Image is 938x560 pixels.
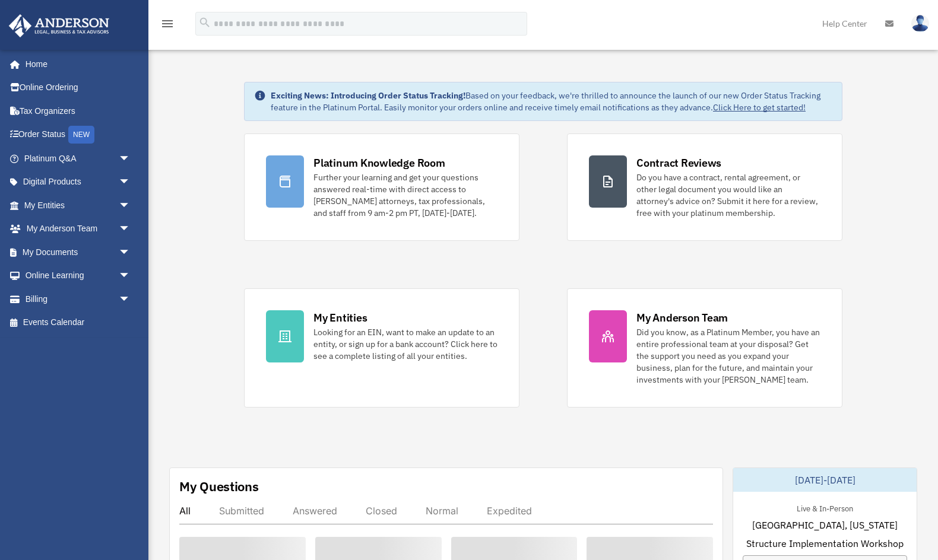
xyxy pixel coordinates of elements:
[8,52,142,76] a: Home
[8,76,148,100] a: Online Ordering
[8,123,148,147] a: Order StatusNEW
[119,287,142,311] span: arrow_drop_down
[567,288,842,408] a: My Anderson Team Did you know, as a Platinum Member, you have an entire professional team at your...
[244,288,519,408] a: My Entities Looking for an EIN, want to make an update to an entity, or sign up for a bank accoun...
[179,505,191,517] div: All
[713,102,806,113] a: Click Here to get started!
[119,193,142,218] span: arrow_drop_down
[244,133,519,241] a: Platinum Knowledge Room Further your learning and get your questions answered real-time with dire...
[119,240,142,265] span: arrow_drop_down
[8,99,148,123] a: Tax Organizers
[119,264,142,288] span: arrow_drop_down
[313,155,445,170] div: Platinum Knowledge Room
[160,21,175,31] a: menu
[160,17,175,31] i: menu
[752,518,898,532] span: [GEOGRAPHIC_DATA], [US_STATE]
[636,326,820,386] div: Did you know, as a Platinum Member, you have an entire professional team at your disposal? Get th...
[119,170,142,195] span: arrow_drop_down
[119,217,142,241] span: arrow_drop_down
[487,505,532,517] div: Expedited
[5,14,113,37] img: Anderson Advisors Platinum Portal
[8,264,148,288] a: Online Learningarrow_drop_down
[636,171,820,219] div: Do you have a contract, rental agreement, or other legal document you would like an attorney's ad...
[271,90,465,101] strong: Exciting News: Introducing Order Status Tracking!
[567,133,842,241] a: Contract Reviews Do you have a contract, rental agreement, or other legal document you would like...
[179,478,259,495] div: My Questions
[787,501,863,514] div: Live & In-Person
[219,505,264,517] div: Submitted
[8,287,148,311] a: Billingarrow_drop_down
[68,126,94,144] div: NEW
[8,240,148,264] a: My Documentsarrow_drop_down
[313,326,497,362] div: Looking for an EIN, want to make an update to an entity, or sign up for a bank account? Click her...
[366,505,397,517] div: Closed
[313,171,497,219] div: Further your learning and get your questions answered real-time with direct access to [PERSON_NAM...
[733,468,917,492] div: [DATE]-[DATE]
[8,147,148,170] a: Platinum Q&Aarrow_drop_down
[8,311,148,335] a: Events Calendar
[426,505,458,517] div: Normal
[911,15,929,32] img: User Pic
[636,310,728,325] div: My Anderson Team
[636,155,721,170] div: Contract Reviews
[198,16,211,29] i: search
[746,536,904,551] span: Structure Implementation Workshop
[293,505,337,517] div: Answered
[8,170,148,194] a: Digital Productsarrow_drop_down
[313,310,367,325] div: My Entities
[8,217,148,241] a: My Anderson Teamarrow_drop_down
[8,193,148,217] a: My Entitiesarrow_drop_down
[119,147,142,171] span: arrow_drop_down
[271,90,832,113] div: Based on your feedback, we're thrilled to announce the launch of our new Order Status Tracking fe...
